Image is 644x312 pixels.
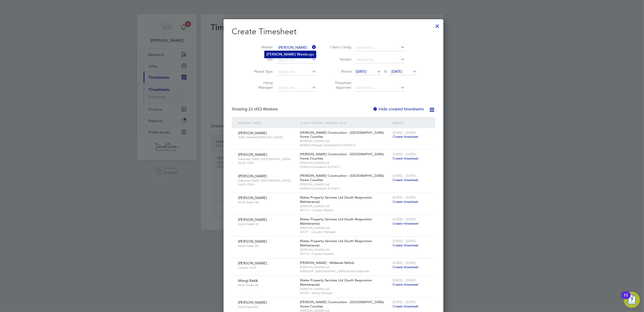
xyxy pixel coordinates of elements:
[276,44,316,51] input: Search for...
[300,208,390,212] span: IM17A - Croydon Repairs
[624,295,628,302] div: 11
[393,282,418,287] span: Create timesheet
[356,69,367,74] span: [DATE]
[238,244,296,248] span: Multi-Trader BC
[248,107,278,112] span: 23 Workers
[276,56,316,63] input: Search for...
[329,69,351,74] label: Period
[300,130,384,139] span: [PERSON_NAME] Construction - [GEOGRAPHIC_DATA] Home Counties
[238,131,267,135] span: [PERSON_NAME]
[393,173,416,178] span: [DATE] - [DATE]
[238,179,296,186] span: Gateman/Traffic [GEOGRAPHIC_DATA] - South 2024
[238,222,296,226] span: Multi-Trader BC
[393,195,416,200] span: [DATE] - [DATE]
[393,178,418,182] span: Create timesheet
[329,81,351,90] label: Timesheet Approver
[393,243,418,247] span: Create timesheet
[393,134,418,139] span: Create timesheet
[300,269,390,273] span: M490369 - [GEOGRAPHIC_DATA] Homes Externals
[300,165,390,169] span: Watford Colosseum (53CA07)
[232,26,435,37] h2: Create Timesheet
[391,117,430,129] div: Period
[300,143,390,147] span: Bedford Passage Development (54X003)
[300,252,390,256] span: IM17A - Croydon Repairs
[300,195,372,204] span: Wates Property Services Ltd (South Responsive Maintenance)
[355,56,405,63] input: Search for...
[300,186,390,190] span: Watford Colosseum (53CA07)
[238,261,267,265] span: [PERSON_NAME]
[238,300,267,305] span: [PERSON_NAME]
[250,81,273,90] label: Hiring Manager
[232,107,279,112] div: Showing
[300,287,390,291] span: [PERSON_NAME] Ltd
[300,152,384,161] span: [PERSON_NAME] Construction - [GEOGRAPHIC_DATA] Home Counties
[300,248,390,252] span: [PERSON_NAME] Ltd
[393,278,416,282] span: [DATE] - [DATE]
[300,239,372,247] span: Wates Property Services Ltd (South Responsive Maintenance)
[238,200,296,204] span: Multi-Trader BC
[300,217,372,226] span: Wates Property Services Ltd (South Responsive Maintenance)
[393,300,416,304] span: [DATE] - [DATE]
[393,200,418,204] span: Create timesheet
[238,278,258,283] span: Mongi Rekik
[297,52,305,56] b: Wam
[238,305,296,309] span: Hoist Operator
[238,135,296,139] span: Traffic Marshal/[PERSON_NAME]
[300,261,354,265] span: [PERSON_NAME] - Midlands Refurb
[393,156,418,161] span: Create timesheet
[393,130,416,135] span: [DATE] - [DATE]
[267,52,296,56] b: [PERSON_NAME]
[300,139,390,143] span: [PERSON_NAME] Ltd
[238,196,267,200] span: [PERSON_NAME]
[238,217,267,222] span: [PERSON_NAME]
[624,292,640,308] button: Open Resource Center, 11 new notifications
[382,68,389,75] span: To
[300,204,390,208] span: [PERSON_NAME] Ltd
[393,261,416,265] span: [DATE] - [DATE]
[355,44,405,51] input: Search for...
[300,300,384,308] span: [PERSON_NAME] Construction - [GEOGRAPHIC_DATA] Home Counties
[276,84,316,91] input: Search for...
[276,68,316,75] input: Select one
[238,239,267,244] span: [PERSON_NAME]
[250,57,273,62] label: Site
[300,182,390,186] span: [PERSON_NAME] Ltd
[393,265,418,269] span: Create timesheet
[393,152,416,156] span: [DATE] - [DATE]
[329,57,351,62] label: Vendor
[238,283,296,287] span: Multi-Trader BC
[393,239,416,243] span: [DATE] - [DATE]
[300,291,390,295] span: IM15C - Ealing Disrepair
[238,266,296,270] span: Cleaner 2025
[393,304,418,308] span: Create timesheet
[299,117,392,129] div: Client Config / Vendor / Site
[237,117,299,129] div: Worker / Role
[238,157,296,165] span: Gateman/Traffic [GEOGRAPHIC_DATA] - South 2024
[300,278,372,287] span: Wates Property Services Ltd (South Responsive Maintenance)
[238,152,267,157] span: [PERSON_NAME]
[300,265,390,269] span: [PERSON_NAME] Ltd
[300,230,390,234] span: IM17F - Croydon Disrepair
[373,107,424,112] label: Hide created timesheets
[248,107,257,112] span: 23 of
[329,45,351,49] label: Client Config
[250,45,273,49] label: Worker
[265,51,316,58] li: bugu
[300,161,390,165] span: [PERSON_NAME] Ltd
[250,69,273,74] label: Period Type
[393,217,416,221] span: [DATE] - [DATE]
[393,221,418,226] span: Create timesheet
[355,84,405,91] input: Search for...
[238,174,267,178] span: [PERSON_NAME]
[300,226,390,230] span: [PERSON_NAME] Ltd
[300,173,384,182] span: [PERSON_NAME] Construction - [GEOGRAPHIC_DATA] Home Counties
[391,69,402,74] span: [DATE]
